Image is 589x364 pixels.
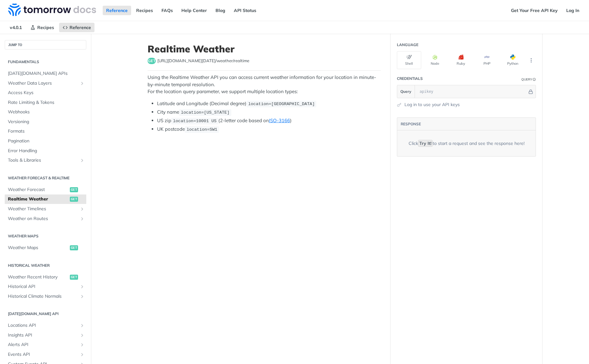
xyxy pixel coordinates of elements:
a: Versioning [5,117,86,127]
li: City name [157,109,381,116]
button: Show subpages for Tools & Libraries [80,158,85,163]
a: Realtime Weatherget [5,194,86,204]
button: JUMP TO [5,40,86,50]
span: get [70,197,78,202]
button: Hide [527,88,534,95]
a: Pagination [5,136,86,146]
button: Show subpages for Weather Data Layers [80,81,85,86]
li: Latitude and Longitude (Decimal degree) [157,100,381,107]
a: Reference [103,6,131,15]
a: Webhooks [5,107,86,117]
a: API Status [230,6,260,15]
a: Reference [59,23,94,32]
button: Show subpages for Historical Climate Normals [80,294,85,299]
button: Show subpages for Weather Timelines [80,206,85,212]
code: location=10001 US [171,118,218,124]
span: Historical Climate Normals [8,293,78,300]
span: get [70,275,78,280]
span: Alerts API [8,342,78,348]
span: Tools & Libraries [8,157,78,164]
a: Help Center [178,6,210,15]
span: Reference [70,25,91,30]
span: [DATE][DOMAIN_NAME] APIs [8,70,85,77]
span: Query [400,89,411,94]
button: Python [501,51,525,69]
a: Access Keys [5,88,86,98]
span: Weather Data Layers [8,80,78,87]
h2: Fundamentals [5,59,86,65]
span: Weather Recent History [8,274,68,280]
span: Locations API [8,322,78,329]
button: Show subpages for Locations API [80,323,85,328]
h2: Weather Forecast & realtime [5,175,86,181]
span: Formats [8,128,85,134]
span: Recipes [37,25,54,30]
a: Locations APIShow subpages for Locations API [5,321,86,330]
svg: More ellipsis [528,57,534,63]
button: Show subpages for Weather on Routes [80,216,85,221]
div: Language [397,42,418,48]
span: get [70,245,78,250]
h2: Weather Maps [5,233,86,239]
div: Query [521,77,532,82]
a: [DATE][DOMAIN_NAME] APIs [5,69,86,78]
code: location=[US_STATE] [179,109,231,116]
span: Weather Maps [8,245,68,251]
h1: Realtime Weather [148,43,381,55]
span: Weather Timelines [8,206,78,212]
button: Show subpages for Historical API [80,284,85,289]
button: More Languages [526,56,536,65]
a: Historical Climate NormalsShow subpages for Historical Climate Normals [5,292,86,301]
span: Weather Forecast [8,187,68,193]
h2: [DATE][DOMAIN_NAME] API [5,311,86,317]
a: Error Handling [5,146,86,156]
div: Credentials [397,76,423,81]
a: FAQs [158,6,176,15]
a: Blog [212,6,229,15]
a: Log in to use your API keys [404,101,460,108]
span: https://api.tomorrow.io/v4/weather/realtime [157,58,249,64]
button: Node [423,51,447,69]
a: Alerts APIShow subpages for Alerts API [5,340,86,349]
a: Insights APIShow subpages for Insights API [5,331,86,340]
div: Click to start a request and see the response here! [409,140,525,147]
a: Get Your Free API Key [507,6,561,15]
span: Pagination [8,138,85,144]
span: Historical API [8,283,78,290]
button: Show subpages for Insights API [80,333,85,338]
img: Tomorrow.io Weather API Docs [8,3,96,16]
li: UK postcode [157,126,381,133]
span: Insights API [8,332,78,338]
span: get [148,58,156,64]
span: Events API [8,351,78,358]
button: Shell [397,51,421,69]
button: Show subpages for Events API [80,352,85,357]
i: Information [533,78,536,81]
a: Rate Limiting & Tokens [5,98,86,107]
button: Ruby [449,51,473,69]
span: Webhooks [8,109,85,115]
span: Weather on Routes [8,216,78,222]
code: location=[GEOGRAPHIC_DATA] [246,101,316,107]
a: Recipes [133,6,156,15]
span: v4.0.1 [6,23,25,32]
a: Weather Data LayersShow subpages for Weather Data Layers [5,79,86,88]
a: ISO-3166 [269,117,290,123]
button: PHP [475,51,499,69]
h2: Historical Weather [5,263,86,268]
a: Weather Forecastget [5,185,86,194]
li: US zip (2-letter code based on ) [157,117,381,124]
input: apikey [416,85,527,98]
span: Realtime Weather [8,196,68,202]
span: get [70,187,78,192]
div: QueryInformation [521,77,536,82]
button: RESPONSE [400,121,421,127]
button: Query [397,85,415,98]
a: Events APIShow subpages for Events API [5,350,86,359]
a: Tools & LibrariesShow subpages for Tools & Libraries [5,156,86,165]
button: Show subpages for Alerts API [80,342,85,347]
span: Rate Limiting & Tokens [8,99,85,106]
a: Weather Mapsget [5,243,86,253]
a: Weather on RoutesShow subpages for Weather on Routes [5,214,86,224]
span: Access Keys [8,90,85,96]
